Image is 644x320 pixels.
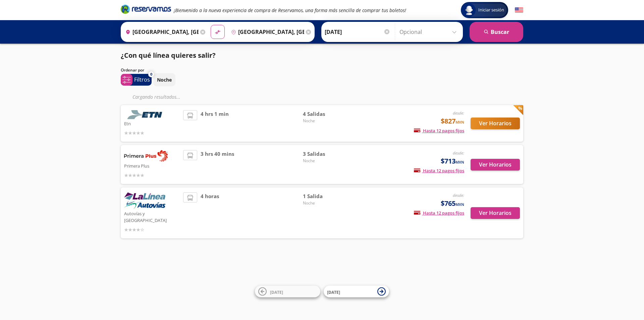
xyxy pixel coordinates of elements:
input: Buscar Destino [228,24,304,40]
button: [DATE] [255,286,320,298]
span: Iniciar sesión [476,7,507,13]
small: MXN [455,202,464,207]
em: desde: [453,192,464,198]
small: MXN [455,159,464,165]
span: 4 horas [201,192,219,233]
button: Ver Horarios [471,159,520,171]
p: Filtros [134,76,150,84]
button: Ver Horarios [471,118,520,129]
p: Primera Plus [124,162,180,170]
em: desde: [453,110,464,116]
img: Primera Plus [124,150,168,162]
button: Buscar [470,22,523,42]
span: 4 Salidas [303,110,350,118]
em: desde: [453,150,464,156]
span: 4 hrs 1 min [201,110,229,137]
i: Brand Logo [121,4,171,14]
span: $713 [441,156,464,166]
span: Noche [303,200,350,206]
button: [DATE] [324,286,389,298]
em: Cargando resultados ... [132,94,180,100]
span: 0 [150,72,152,77]
span: $765 [441,198,464,209]
img: Autovías y La Línea [124,192,165,209]
p: Ordenar por [121,67,144,73]
a: Brand Logo [121,4,171,16]
span: Noche [303,118,350,124]
button: Noche [153,73,175,86]
p: Autovías y [GEOGRAPHIC_DATA] [124,209,180,224]
span: Hasta 12 pagos fijos [414,168,464,174]
span: 1 Salida [303,192,350,200]
em: ¡Bienvenido a la nueva experiencia de compra de Reservamos, una forma más sencilla de comprar tus... [174,7,406,13]
span: Hasta 12 pagos fijos [414,128,464,134]
input: Elegir Fecha [325,24,390,40]
p: Etn [124,119,180,127]
small: MXN [455,120,464,125]
span: 3 Salidas [303,150,350,158]
span: [DATE] [327,289,340,295]
span: $827 [441,116,464,126]
input: Opcional [399,24,460,40]
button: Ver Horarios [471,207,520,219]
span: Noche [303,158,350,164]
img: Etn [124,110,168,119]
p: ¿Con qué línea quieres salir? [121,50,216,60]
span: [DATE] [270,289,283,295]
button: 0Filtros [121,74,152,86]
span: 3 hrs 40 mins [201,150,234,179]
button: English [515,6,523,14]
span: Hasta 12 pagos fijos [414,210,464,216]
input: Buscar Origen [123,24,199,40]
p: Noche [157,76,172,83]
